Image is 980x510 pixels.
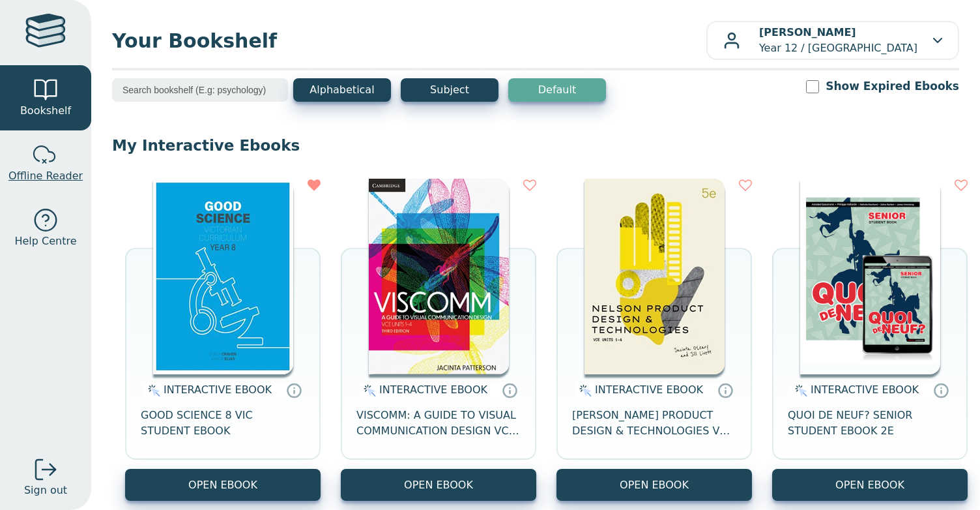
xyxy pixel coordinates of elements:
img: interactive.svg [360,383,376,398]
label: Show Expired Ebooks [826,78,959,95]
span: Bookshelf [20,103,71,119]
button: OPEN EBOOK [556,469,752,501]
a: Interactive eBooks are accessed online via the publisher’s portal. They contain interactive resou... [717,382,733,398]
span: INTERACTIVE EBOOK [379,383,487,396]
button: OPEN EBOOK [341,469,536,501]
img: ec69e1b9-f088-ea11-a992-0272d098c78b.jpg [153,179,293,374]
p: My Interactive Ebooks [112,136,959,155]
img: bab7d975-5677-47cd-93a9-ba0f992ad8ba.png [369,179,509,374]
span: [PERSON_NAME] PRODUCT DESIGN & TECHNOLOGIES VCE UNITS 1-4 STUDENT BOOK 5E [572,408,736,439]
span: Offline Reader [8,168,83,184]
img: 9f7789cc-7891-e911-a97e-0272d098c78b.jpg [800,179,940,374]
img: interactive.svg [144,383,160,398]
img: interactive.svg [791,383,807,398]
span: Sign out [24,483,67,498]
img: interactive.svg [575,383,592,398]
button: Default [508,78,606,102]
p: Year 12 / [GEOGRAPHIC_DATA] [759,25,917,56]
button: Subject [401,78,498,102]
button: Alphabetical [293,78,391,102]
button: [PERSON_NAME]Year 12 / [GEOGRAPHIC_DATA] [706,21,959,60]
input: Search bookshelf (E.g: psychology) [112,78,288,102]
img: 61378b36-6822-4aab-a9c6-73cab5c0ca6f.jpg [584,179,725,374]
button: OPEN EBOOK [772,469,968,501]
b: [PERSON_NAME] [759,26,856,38]
span: Help Centre [14,233,76,249]
a: Interactive eBooks are accessed online via the publisher’s portal. They contain interactive resou... [933,382,949,398]
button: OPEN EBOOK [125,469,321,501]
span: INTERACTIVE EBOOK [811,383,919,396]
span: INTERACTIVE EBOOK [595,383,703,396]
a: Interactive eBooks are accessed online via the publisher’s portal. They contain interactive resou... [502,382,517,398]
span: QUOI DE NEUF? SENIOR STUDENT EBOOK 2E [788,408,952,439]
a: Interactive eBooks are accessed online via the publisher’s portal. They contain interactive resou... [286,382,302,398]
span: GOOD SCIENCE 8 VIC STUDENT EBOOK [141,408,305,439]
span: Your Bookshelf [112,26,706,55]
span: VISCOMM: A GUIDE TO VISUAL COMMUNICATION DESIGN VCE UNITS 1-4 EBOOK 3E [356,408,521,439]
span: INTERACTIVE EBOOK [164,383,272,396]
